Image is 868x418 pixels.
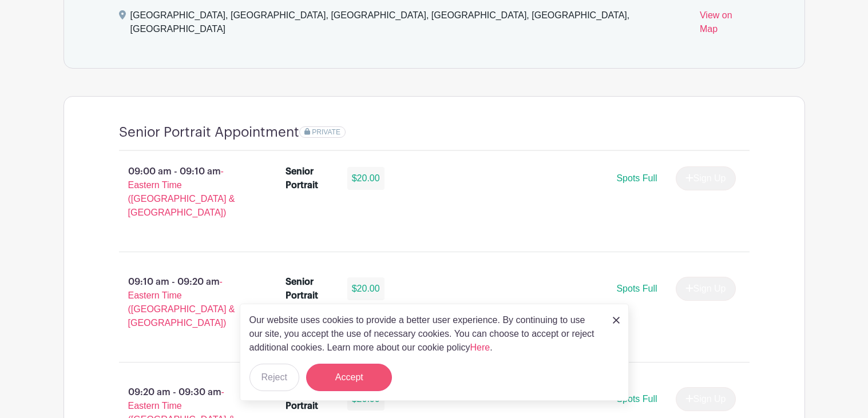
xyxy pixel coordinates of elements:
p: 09:10 am - 09:20 am [101,270,268,335]
div: $20.00 [347,167,385,190]
span: - Eastern Time ([GEOGRAPHIC_DATA] & [GEOGRAPHIC_DATA]) [128,166,235,217]
div: Senior Portrait [286,165,334,192]
a: Here [470,343,490,352]
img: close_button-5f87c8562297e5c2d7936805f587ecaba9071eb48480494691a3f1689db116b3.svg [613,317,620,324]
span: Spots Full [616,394,657,404]
div: Senior Portrait [286,275,334,302]
p: Our website uses cookies to provide a better user experience. By continuing to use our site, you ... [249,313,601,355]
h4: Senior Portrait Appointment [119,124,299,141]
span: PRIVATE [312,128,340,136]
span: Spots Full [616,173,657,183]
p: 09:00 am - 09:10 am [101,160,268,224]
span: Spots Full [616,284,657,293]
div: [GEOGRAPHIC_DATA], [GEOGRAPHIC_DATA], [GEOGRAPHIC_DATA], [GEOGRAPHIC_DATA], [GEOGRAPHIC_DATA], [G... [130,9,691,41]
span: - Eastern Time ([GEOGRAPHIC_DATA] & [GEOGRAPHIC_DATA]) [128,277,235,328]
div: $20.00 [347,277,385,300]
a: View on Map [700,9,750,41]
button: Accept [306,364,392,391]
button: Reject [249,364,299,391]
